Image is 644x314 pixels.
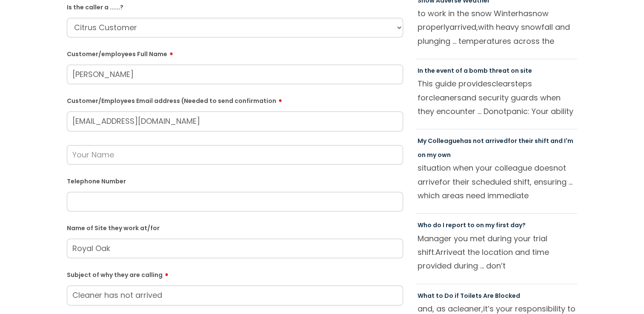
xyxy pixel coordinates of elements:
span: not [473,137,484,145]
input: Email [67,111,403,131]
p: situation when your colleague does for their scheduled shift, ensuring ... which areas need immed... [418,161,576,202]
label: Customer/employees Full Name [67,48,403,58]
a: Who do I report to on my first day? [418,221,526,229]
label: Customer/Employees Email address (Needed to send confirmation [67,94,403,105]
span: not [553,163,566,173]
p: to work in the snow Winter now properly with heavy snowfall and plunging ... temperatures across ... [418,7,576,48]
label: Name of Site they work at/for [67,223,403,232]
span: has [460,137,472,145]
a: My Colleaguehas not arrivedfor their shift and I'm on my own [418,137,573,159]
span: arrived [485,137,508,145]
input: Your Name [67,145,403,165]
span: has [518,8,532,19]
span: arrived, [449,22,478,32]
a: What to Do if Toilets Are Blocked [418,291,520,300]
a: In the event of a bomb threat on site [418,66,532,75]
p: This guide provides steps for and security guards when they encounter ... Do panic: Your ability ... [418,77,576,118]
label: Subject of why they are calling [67,268,403,279]
label: Is the caller a ......? [67,2,403,11]
span: clear [492,78,511,89]
span: not [494,106,507,117]
label: Telephone Number [67,176,403,185]
span: Arrive [435,247,457,257]
span: cleaner, [453,303,483,314]
span: cleaners [429,92,461,103]
p: Manager you met during your trial shift. at the location and time provided during ... don’t have ... [418,232,576,273]
span: arrive [418,177,439,187]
